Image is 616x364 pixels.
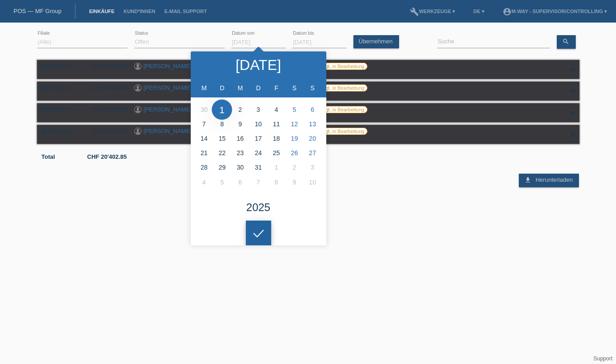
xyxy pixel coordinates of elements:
[42,63,78,69] div: [DATE]
[301,106,368,113] label: Unbestätigt, in Bearbeitung
[119,9,160,14] a: Kund*innen
[566,128,579,141] div: auf-/zuklappen
[469,9,489,14] a: DE ▾
[144,128,192,134] a: [PERSON_NAME]
[85,9,119,14] a: Einkäufe
[498,9,611,14] a: account_circlem-way - Supervisor/Controlling ▾
[14,8,61,14] a: POS — MF Group
[144,84,192,91] a: [PERSON_NAME]
[524,176,531,184] i: download
[301,84,368,92] label: Unbestätigt, in Bearbeitung
[85,84,127,91] div: CHF 5'000.00
[593,355,612,362] a: Support
[566,106,579,120] div: auf-/zuklappen
[557,35,576,49] a: search
[42,128,78,134] div: [DATE]
[235,58,281,72] div: [DATE]
[60,86,71,91] span: 18:17
[60,107,71,112] span: 09:07
[42,84,78,91] div: [DATE]
[405,9,460,14] a: buildWerkzeuge ▾
[87,153,127,160] b: CHF 20'402.85
[144,63,192,69] a: [PERSON_NAME]
[301,128,368,135] label: Unbestätigt, in Bearbeitung
[85,128,127,134] div: CHF 5'994.05
[566,84,579,98] div: auf-/zuklappen
[410,7,419,16] i: build
[42,153,55,160] b: Total
[60,64,71,69] span: 18:27
[566,63,579,76] div: auf-/zuklappen
[60,129,71,134] span: 10:25
[503,7,512,16] i: account_circle
[536,176,573,183] span: Herunterladen
[301,63,368,70] label: Unbestätigt, in Bearbeitung
[562,38,569,45] i: search
[519,174,579,187] a: download Herunterladen
[353,35,399,48] a: Übernehmen
[160,9,212,14] a: E-Mail Support
[144,106,192,113] a: [PERSON_NAME]
[85,106,127,113] div: CHF 5'000.00
[246,202,270,213] div: 2025
[85,63,127,69] div: CHF 4'408.80
[42,106,78,113] div: [DATE]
